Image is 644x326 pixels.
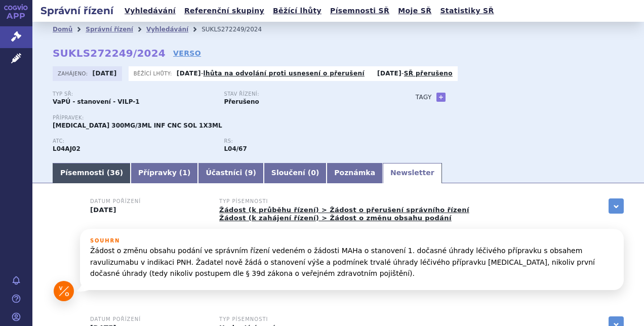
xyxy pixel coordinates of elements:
[182,169,187,177] span: 1
[53,26,72,33] a: Domů
[90,245,614,279] p: Žádost o změnu obsahu podání ve správním řízení vedeném o žádosti MAHa o stanovení 1. dočasné úhr...
[224,91,385,97] p: Stav řízení:
[86,26,133,33] a: Správní řízení
[327,163,383,183] a: Poznámka
[134,69,174,77] span: Běžící lhůty:
[173,48,201,58] a: VERSO
[181,4,267,18] a: Referenční skupiny
[327,4,392,18] a: Písemnosti SŘ
[90,316,207,322] h3: Datum pořízení
[53,163,131,183] a: Písemnosti (36)
[609,198,624,214] a: zobrazit vše
[53,138,214,144] p: ATC:
[377,69,453,77] p: -
[131,163,198,183] a: Přípravky (1)
[122,4,179,18] a: Vyhledávání
[198,163,263,183] a: Účastníci (9)
[90,206,207,214] p: [DATE]
[248,169,253,177] span: 9
[146,26,188,33] a: Vyhledávání
[53,98,140,105] strong: VaPÚ - stanovení - VILP-1
[53,47,166,59] strong: SUKLS272249/2024
[404,70,453,77] a: SŘ přerušeno
[93,70,117,77] strong: [DATE]
[395,4,434,18] a: Moje SŘ
[53,122,222,129] span: [MEDICAL_DATA] 300MG/3ML INF CNC SOL 1X3ML
[58,69,90,77] span: Zahájeno:
[219,214,452,222] a: Žádost (k zahájení řízení) > Žádost o změnu obsahu podání
[202,22,275,37] li: SUKLS272249/2024
[383,163,442,183] a: Newsletter
[204,70,365,77] a: lhůta na odvolání proti usnesení o přerušení
[416,91,432,103] h3: Tagy
[219,198,469,205] h3: Typ písemnosti
[90,238,614,244] h3: Souhrn
[377,70,401,77] strong: [DATE]
[224,145,247,152] strong: ravulizumab
[32,4,122,18] h2: Správní řízení
[53,115,395,121] p: Přípravek:
[264,163,327,183] a: Sloučení (0)
[224,138,385,144] p: RS:
[436,93,446,102] a: +
[110,169,119,177] span: 36
[311,169,316,177] span: 0
[270,4,325,18] a: Běžící lhůty
[53,91,214,97] p: Typ SŘ:
[437,4,497,18] a: Statistiky SŘ
[219,206,469,214] a: Žádost (k průběhu řízení) > Žádost o přerušení správního řízení
[219,316,336,322] h3: Typ písemnosti
[90,198,207,205] h3: Datum pořízení
[224,98,259,105] strong: Přerušeno
[177,70,201,77] strong: [DATE]
[177,69,365,77] p: -
[53,145,80,152] strong: RAVULIZUMAB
